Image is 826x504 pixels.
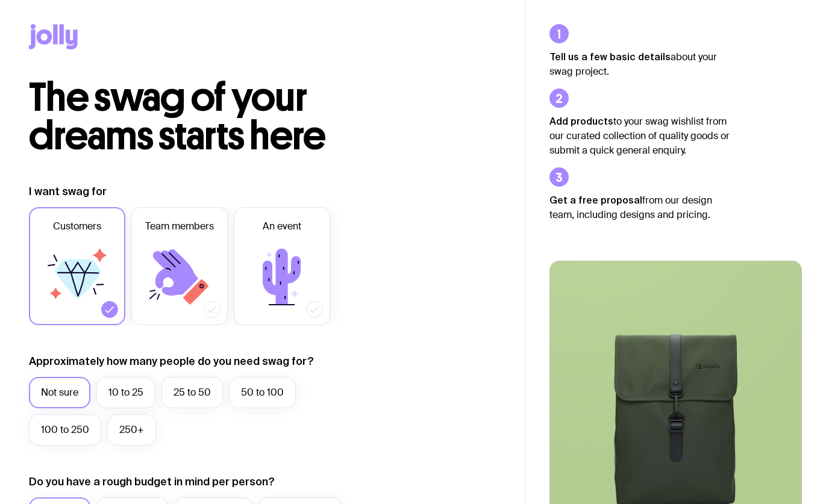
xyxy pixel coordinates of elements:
[96,377,155,408] label: 10 to 25
[107,414,156,446] label: 250+
[145,219,214,234] span: Team members
[549,193,730,222] p: from our design team, including designs and pricing.
[549,49,730,79] p: about your swag project.
[229,377,296,408] label: 50 to 100
[53,219,101,234] span: Customers
[29,474,275,489] label: Do you have a rough budget in mind per person?
[549,116,613,126] strong: Add products
[29,354,314,369] label: Approximately how many people do you need swag for?
[549,194,642,205] strong: Get a free proposal
[549,51,671,62] strong: Tell us a few basic details
[29,414,101,446] label: 100 to 250
[263,219,301,234] span: An event
[29,73,326,160] span: The swag of your dreams starts here
[29,377,90,408] label: Not sure
[29,184,107,199] label: I want swag for
[549,114,730,158] p: to your swag wishlist from our curated collection of quality goods or submit a quick general enqu...
[161,377,223,408] label: 25 to 50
